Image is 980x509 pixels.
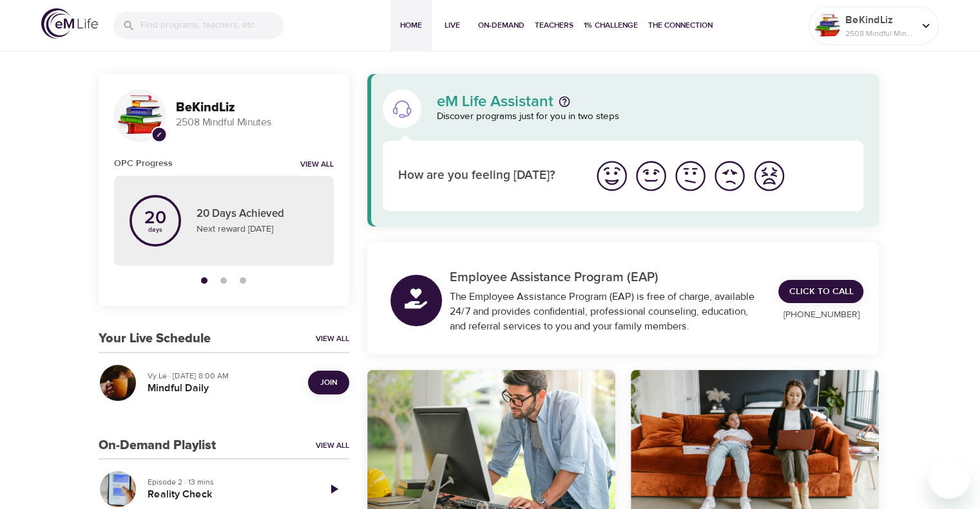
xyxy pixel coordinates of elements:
[148,476,308,488] p: Episode 2 · 13 mins
[114,156,173,171] h6: OPC Progress
[437,109,864,124] p: Discover programs just for you in two steps
[450,268,764,287] p: Employee Assistance Program (EAP)
[392,98,412,119] img: eM Life Assistant
[845,28,914,39] p: 2508 Mindful Minutes
[778,280,863,304] a: Click to Call
[437,19,468,32] span: Live
[450,290,764,334] div: The Employee Assistance Program (EAP) is free of charge, available 24/7 and provides confidential...
[631,156,671,196] button: I'm feeling good
[437,94,553,109] p: eM Life Assistant
[117,93,162,138] img: Remy Sharp
[316,333,349,344] a: View All
[148,382,298,395] h5: Mindful Daily
[140,12,283,39] input: Find programs, teachers, etc...
[671,156,710,196] button: I'm feeling ok
[318,474,349,504] a: Play Episode
[712,158,747,194] img: bad
[144,209,166,227] p: 20
[300,160,334,171] a: View all notifications
[584,19,638,32] span: 1% Challenge
[928,458,970,499] iframe: Button to launch messaging window
[148,370,298,382] p: Vy Le · [DATE] 8:00 AM
[789,284,853,300] span: Click to Call
[749,156,789,196] button: I'm feeling worst
[673,158,708,194] img: ok
[99,470,137,508] button: Reality Check
[710,156,749,196] button: I'm feeling bad
[308,371,349,394] button: Join
[845,12,914,28] p: BeKindLiz
[535,19,573,32] span: Teachers
[778,308,863,322] p: [PHONE_NUMBER]
[478,19,524,32] span: On-Demand
[99,438,216,453] h3: On-Demand Playlist
[398,167,577,185] p: How are you feeling [DATE]?
[176,115,334,130] p: 2508 Mindful Minutes
[396,19,427,32] span: Home
[320,376,337,389] span: Join
[594,158,629,194] img: great
[751,158,787,194] img: worst
[592,156,631,196] button: I'm feeling great
[648,19,713,32] span: The Connection
[316,440,349,451] a: View All
[197,223,318,236] p: Next reward [DATE]
[144,227,166,232] p: days
[197,206,318,223] p: 20 Days Achieved
[41,8,98,39] img: logo
[99,331,211,346] h3: Your Live Schedule
[814,13,840,39] img: Remy Sharp
[633,158,669,194] img: good
[176,100,334,115] h3: BeKindLiz
[148,488,308,501] h5: Reality Check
